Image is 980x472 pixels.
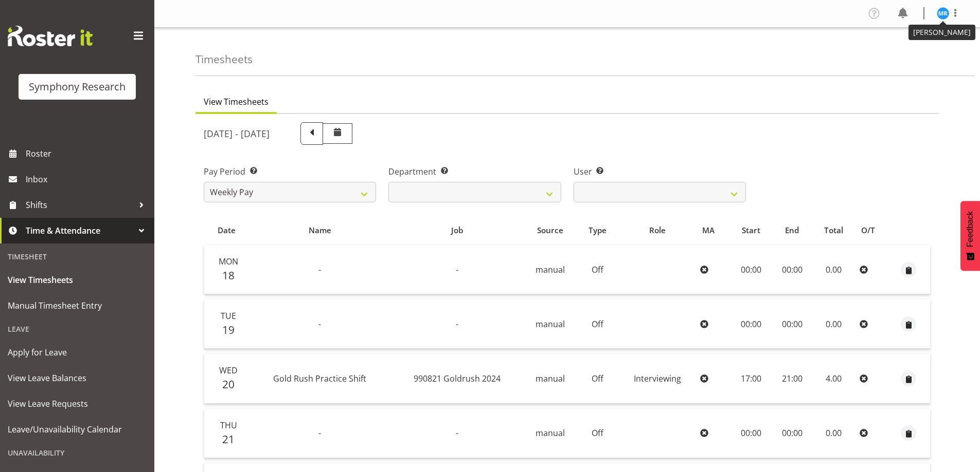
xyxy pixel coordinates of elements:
span: Manual Timesheet Entry [8,298,147,313]
span: 21 [222,432,235,446]
label: Department [388,165,561,178]
span: Inbox [26,172,149,187]
span: - [456,427,458,439]
td: 00:00 [772,409,812,458]
span: - [318,318,321,330]
span: Type [589,224,607,236]
span: - [318,264,321,275]
td: Off [577,299,618,349]
span: Thu [220,420,237,431]
label: User [574,165,746,178]
a: Apply for Leave [3,339,152,365]
span: Feedback [966,211,975,247]
h4: Timesheets [195,53,253,65]
span: manual [536,427,565,439]
span: 990821 Goldrush 2024 [414,373,501,384]
span: View Leave Requests [8,396,147,411]
span: Date [218,224,236,236]
a: Leave/Unavailability Calendar [3,417,152,442]
span: Job [451,224,463,236]
span: - [318,427,321,439]
td: 00:00 [772,245,812,294]
img: Rosterit website logo [8,26,93,46]
a: View Timesheets [3,267,152,293]
div: Timesheet [3,246,152,267]
span: manual [536,318,565,330]
td: 0.00 [812,299,856,349]
span: Start [742,224,760,236]
label: Pay Period [204,165,376,178]
span: - [456,318,458,330]
span: View Timesheets [204,96,269,108]
span: View Leave Balances [8,370,147,386]
div: Symphony Research [29,79,126,95]
td: Off [577,354,618,403]
td: 00:00 [730,299,772,349]
span: Shifts [26,197,134,213]
td: Off [577,409,618,458]
td: 00:00 [772,299,812,349]
span: 19 [222,323,235,337]
td: 00:00 [730,245,772,294]
span: Apply for Leave [8,345,147,360]
span: Role [649,224,666,236]
td: 17:00 [730,354,772,403]
td: 4.00 [812,354,856,403]
span: 20 [222,377,235,391]
td: 21:00 [772,354,812,403]
a: View Leave Balances [3,365,152,391]
div: Leave [3,318,152,339]
div: Unavailability [3,442,152,463]
span: Gold Rush Practice Shift [273,373,366,384]
span: Source [537,224,563,236]
span: Leave/Unavailability Calendar [8,422,147,437]
span: Mon [219,256,238,267]
span: manual [536,373,565,384]
td: 0.00 [812,409,856,458]
a: View Leave Requests [3,391,152,417]
span: Name [309,224,331,236]
td: Off [577,245,618,294]
span: View Timesheets [8,272,147,288]
span: Tue [221,310,236,322]
span: 18 [222,268,235,282]
span: - [456,264,458,275]
span: Interviewing [634,373,681,384]
h5: [DATE] - [DATE] [204,128,270,139]
span: Roster [26,146,149,161]
span: O/T [861,224,875,236]
td: 00:00 [730,409,772,458]
span: Total [824,224,843,236]
span: Wed [219,365,238,376]
span: MA [702,224,715,236]
span: Time & Attendance [26,223,134,238]
a: Manual Timesheet Entry [3,293,152,318]
td: 0.00 [812,245,856,294]
button: Feedback - Show survey [960,201,980,271]
span: End [785,224,799,236]
span: manual [536,264,565,275]
img: michael-robinson11856.jpg [937,7,949,20]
